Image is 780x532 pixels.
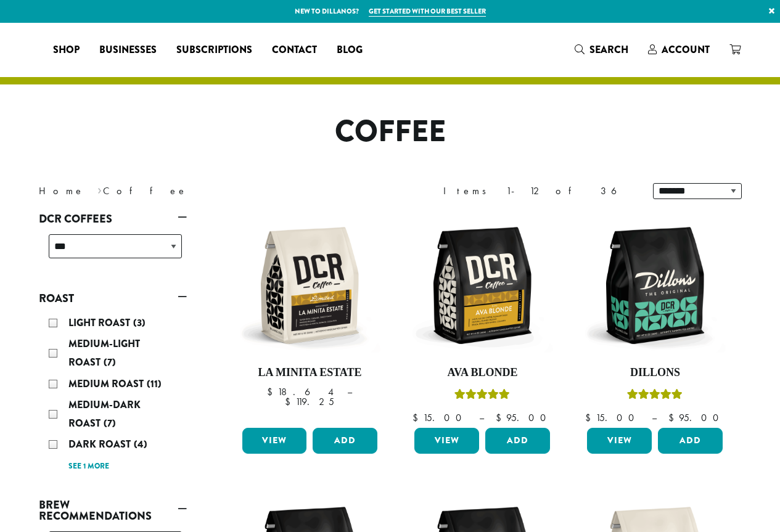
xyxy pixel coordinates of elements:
[496,411,506,424] span: $
[99,43,157,58] span: Businesses
[652,411,657,424] span: –
[30,114,751,150] h1: Coffee
[68,337,140,369] span: Medium-Light Roast
[668,411,679,424] span: $
[413,411,423,424] span: $
[68,398,141,430] span: Medium-Dark Roast
[242,428,307,454] a: View
[104,355,116,369] span: (7)
[68,377,147,391] span: Medium Roast
[627,387,683,406] div: Rated 5.00 out of 5
[285,395,295,408] span: $
[584,215,726,423] a: DillonsRated 5.00 out of 5
[239,215,380,356] img: DCR-12oz-La-Minita-Estate-Stock-scaled.png
[97,179,102,198] span: ›
[565,39,638,60] a: Search
[39,184,372,198] nav: Breadcrumb
[133,316,146,330] span: (3)
[68,460,109,473] a: See 1 more
[587,428,652,454] a: View
[584,366,726,380] h4: Dillons
[104,416,116,430] span: (7)
[267,385,335,398] bdi: 18.64
[411,215,553,423] a: Ava BlondeRated 5.00 out of 5
[39,494,187,526] a: Brew Recommendations
[585,411,640,424] bdi: 15.00
[147,377,162,391] span: (11)
[239,215,381,423] a: La Minita Estate
[413,411,467,424] bdi: 15.00
[479,411,484,424] span: –
[43,40,89,60] a: Shop
[668,411,725,424] bdi: 95.00
[584,215,726,356] img: DCR-12oz-Dillons-Stock-scaled.png
[414,428,479,454] a: View
[239,366,381,380] h4: La Minita Estate
[496,411,552,424] bdi: 95.00
[53,43,80,58] span: Shop
[585,411,596,424] span: $
[454,387,510,406] div: Rated 5.00 out of 5
[134,437,147,451] span: (4)
[68,316,133,330] span: Light Roast
[39,208,187,229] a: DCR Coffees
[39,184,84,197] a: Home
[39,309,187,480] div: Roast
[285,395,334,408] bdi: 119.25
[39,288,187,309] a: Roast
[313,428,377,454] button: Add
[443,184,634,198] div: Items 1-12 of 36
[176,43,252,58] span: Subscriptions
[68,437,134,451] span: Dark Roast
[411,215,553,356] img: DCR-12oz-Ava-Blonde-Stock-scaled.png
[272,43,317,58] span: Contact
[39,229,187,273] div: DCR Coffees
[369,6,486,17] a: Get started with our best seller
[347,385,352,398] span: –
[411,366,553,380] h4: Ava Blonde
[589,43,628,57] span: Search
[658,428,723,454] button: Add
[485,428,550,454] button: Add
[267,385,277,398] span: $
[337,43,363,58] span: Blog
[662,43,710,57] span: Account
